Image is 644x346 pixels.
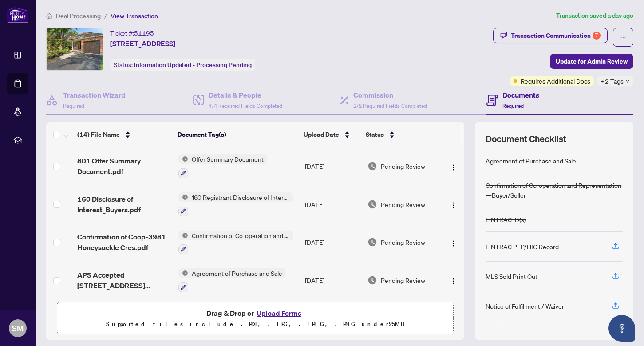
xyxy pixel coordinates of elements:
div: 7 [593,32,601,40]
span: 801 Offer Summary Document.pdf [77,155,171,177]
div: MLS Sold Print Out [486,271,537,281]
img: Logo [450,240,457,247]
span: 160 Disclosure of Interest_Buyers.pdf [77,194,171,215]
td: [DATE] [301,261,364,299]
button: Transaction Communication7 [493,28,608,43]
span: Offer Summary Document [188,154,267,164]
span: Update for Admin Review [556,54,628,68]
span: Confirmation of Coop-3981 Honeysuckle Cres.pdf [77,231,171,253]
span: Status [366,130,384,139]
span: Drag & Drop orUpload FormsSupported files include .PDF, .JPG, .JPEG, .PNG under25MB [57,302,453,335]
img: Status Icon [178,192,188,202]
button: Upload Forms [254,307,304,319]
button: Status IconConfirmation of Co-operation and Representation—Buyer/Seller [178,231,293,255]
img: Document Status [367,161,377,171]
div: FINTRAC ID(s) [486,215,526,224]
div: Notice of Fulfillment / Waiver [486,301,564,311]
button: Status IconOffer Summary Document [178,154,267,178]
button: Logo [446,273,461,287]
span: Requires Additional Docs [521,76,590,86]
div: Agreement of Purchase and Sale [486,156,576,166]
span: APS Accepted [STREET_ADDRESS] Final.pdf [77,270,171,291]
td: [DATE] [301,147,364,185]
img: Document Status [367,237,377,247]
img: Logo [450,164,457,171]
div: Confirmation of Co-operation and Representation—Buyer/Seller [486,180,623,200]
button: Logo [446,197,461,211]
span: Pending Review [381,237,425,247]
img: Document Status [367,275,377,285]
img: IMG-X12374132_1.jpg [47,28,103,70]
span: Document Checklist [486,133,566,145]
span: Required [63,103,84,109]
li: / [104,11,107,21]
td: [DATE] [301,185,364,223]
article: Transaction saved a day ago [556,11,633,21]
h4: Details & People [209,90,282,100]
img: Status Icon [178,154,188,164]
span: (14) File Name [77,130,120,139]
th: Status [362,122,440,147]
div: Ticket #: [110,28,154,38]
p: Supported files include .PDF, .JPG, .JPEG, .PNG under 25 MB [63,319,448,330]
button: Status Icon160 Registrant Disclosure of Interest - Acquisition ofProperty [178,192,293,216]
img: Status Icon [178,268,188,278]
span: home [46,13,52,19]
button: Status IconAgreement of Purchase and Sale [178,268,286,292]
img: Logo [450,202,457,209]
div: Status: [110,59,255,71]
span: down [625,79,630,84]
th: (14) File Name [74,122,174,147]
img: Status Icon [178,231,188,240]
button: Logo [446,235,461,249]
span: Drag & Drop or [206,307,304,319]
span: ellipsis [620,34,626,40]
span: View Transaction [111,12,158,20]
h4: Transaction Wizard [63,90,126,100]
span: +2 Tags [601,76,624,86]
th: Document Tag(s) [174,122,300,147]
button: Logo [446,159,461,173]
h4: Commission [353,90,427,100]
span: 51195 [134,29,154,37]
span: Pending Review [381,275,425,285]
div: FINTRAC PEP/HIO Record [486,242,559,251]
div: Transaction Communication [511,28,601,43]
span: [STREET_ADDRESS] [110,38,175,49]
span: 2/2 Required Fields Completed [353,103,427,109]
span: Required [502,103,524,109]
span: Confirmation of Co-operation and Representation—Buyer/Seller [188,231,293,240]
span: 160 Registrant Disclosure of Interest - Acquisition ofProperty [188,192,293,202]
button: Open asap [608,315,635,342]
img: Document Status [367,199,377,209]
th: Upload Date [300,122,362,147]
span: 4/4 Required Fields Completed [209,103,282,109]
td: [DATE] [301,223,364,262]
span: SM [12,322,24,334]
img: Logo [450,278,457,285]
span: Pending Review [381,161,425,171]
button: Update for Admin Review [550,54,633,69]
img: logo [7,7,28,23]
span: Information Updated - Processing Pending [134,61,252,69]
span: Upload Date [304,130,339,139]
span: Pending Review [381,199,425,209]
h4: Documents [502,90,539,100]
span: Deal Processing [56,12,101,20]
span: Agreement of Purchase and Sale [188,268,286,278]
